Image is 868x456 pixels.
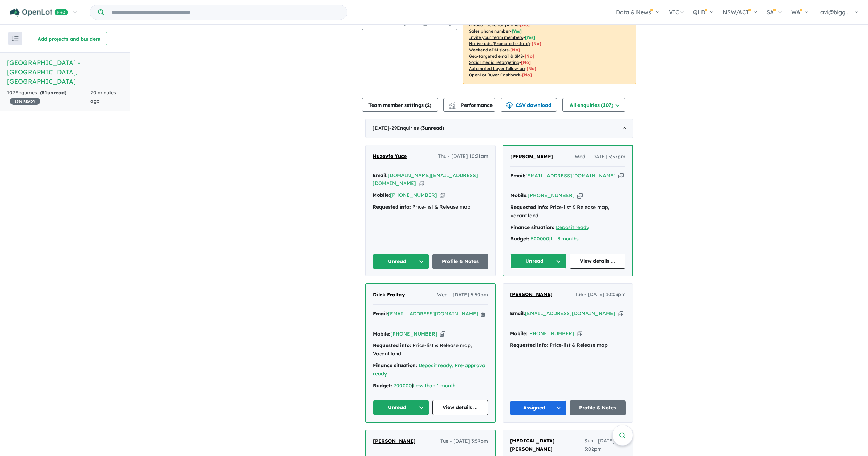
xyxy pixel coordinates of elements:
[527,330,574,337] a: [PHONE_NUMBER]
[510,254,566,269] button: Unread
[510,437,584,454] a: [MEDICAL_DATA][PERSON_NAME]
[510,47,520,52] span: [No]
[438,152,488,161] span: Thu - [DATE] 10:31am
[432,254,489,269] a: Profile & Notes
[532,41,541,46] span: [No]
[373,291,405,299] a: Dilek Eraltay
[449,102,455,106] img: line-chart.svg
[584,437,626,454] span: Sun - [DATE] 5:02pm
[450,102,493,108] span: Performance
[373,342,411,348] strong: Requested info:
[506,102,513,109] img: download icon
[373,172,388,178] strong: Email:
[413,382,455,389] a: Less than 1 month
[510,310,525,316] strong: Email:
[40,90,66,96] strong: ( unread)
[419,180,424,187] button: Copy
[469,35,523,40] u: Invite your team members
[373,382,488,390] div: |
[440,192,445,199] button: Copy
[510,172,525,179] strong: Email:
[373,438,416,444] span: [PERSON_NAME]
[575,153,625,161] span: Wed - [DATE] 5:57pm
[556,224,589,230] a: Deposit ready
[562,98,625,112] button: All enquiries (107)
[373,362,487,377] u: Deposit ready, Pre-approval ready
[510,153,553,161] a: [PERSON_NAME]
[7,58,123,86] h5: [GEOGRAPHIC_DATA] - [GEOGRAPHIC_DATA] , [GEOGRAPHIC_DATA]
[469,66,525,71] u: Automated buyer follow-up
[373,203,488,211] div: Price-list & Release map
[618,172,624,179] button: Copy
[570,400,626,415] a: Profile & Notes
[510,203,625,220] div: Price-list & Release map, Vacant land
[469,28,510,34] u: Sales phone number
[510,330,527,337] strong: Mobile:
[510,235,625,243] div: |
[373,400,429,415] button: Unread
[501,98,557,112] button: CSV download
[394,382,412,389] a: 700000
[510,341,626,349] div: Price-list & Release map
[373,382,392,389] strong: Budget:
[443,98,495,112] button: Performance
[510,342,548,348] strong: Requested info:
[90,90,116,104] span: 20 minutes ago
[520,22,530,27] span: [ No ]
[469,47,509,52] u: Weekend eDM slots
[422,125,425,131] span: 3
[510,400,566,415] button: Assigned
[531,236,549,242] u: 500000
[427,102,430,108] span: 2
[510,291,553,297] span: [PERSON_NAME]
[510,192,528,199] strong: Mobile:
[525,35,535,40] span: [ Yes ]
[373,204,411,210] strong: Requested info:
[510,153,553,160] span: [PERSON_NAME]
[469,72,520,77] u: OpenLot Buyer Cashback
[373,311,388,317] strong: Email:
[528,192,575,199] a: [PHONE_NUMBER]
[510,204,549,210] strong: Requested info:
[362,98,438,112] button: Team member settings (2)
[510,236,529,242] strong: Budget:
[512,28,522,34] span: [ Yes ]
[469,41,530,46] u: Native ads (Promoted estate)
[373,292,405,298] span: Dilek Eraltay
[432,400,488,415] a: View details ...
[7,89,90,105] div: 107 Enquir ies
[510,438,555,452] span: [MEDICAL_DATA][PERSON_NAME]
[525,310,615,316] a: [EMAIL_ADDRESS][DOMAIN_NAME]
[365,119,633,138] div: [DATE]
[389,125,444,131] span: - 29 Enquir ies
[31,32,107,45] button: Add projects and builders
[373,341,488,358] div: Price-list & Release map, Vacant land
[390,192,437,198] a: [PHONE_NUMBER]
[525,53,534,59] span: [No]
[10,98,40,105] span: 15 % READY
[481,310,486,318] button: Copy
[449,104,456,109] img: bar-chart.svg
[373,192,390,198] strong: Mobile:
[10,8,68,17] img: Openlot PRO Logo White
[12,36,19,41] img: sort.svg
[510,290,553,299] a: [PERSON_NAME]
[373,152,407,161] a: Huzeyfe Yuce
[440,330,445,338] button: Copy
[577,192,583,199] button: Copy
[105,5,346,20] input: Try estate name, suburb, builder or developer
[469,60,519,65] u: Social media retargeting
[373,254,429,269] button: Unread
[577,330,582,337] button: Copy
[575,290,626,299] span: Tue - [DATE] 10:03pm
[570,254,626,269] a: View details ...
[525,172,616,179] a: [EMAIL_ADDRESS][DOMAIN_NAME]
[373,331,390,337] strong: Mobile:
[550,236,579,242] a: 1 - 3 months
[522,72,532,77] span: [No]
[469,22,518,27] u: Embed Facebook profile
